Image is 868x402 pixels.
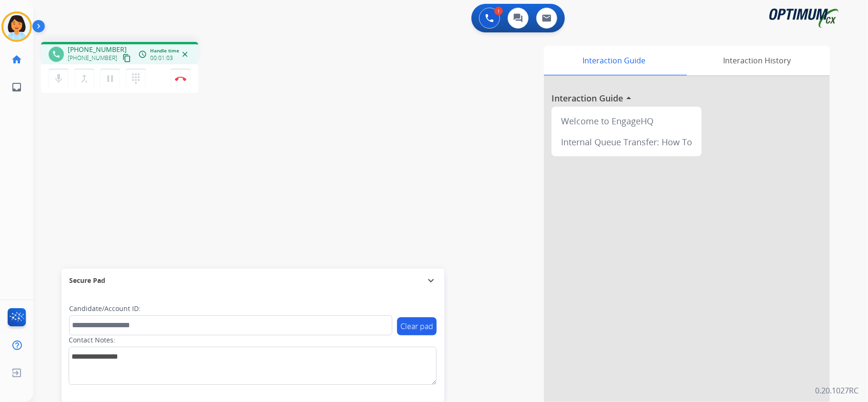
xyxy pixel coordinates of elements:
div: Interaction History [684,46,830,75]
mat-icon: merge_type [79,73,90,84]
label: Candidate/Account ID: [69,304,141,313]
span: Secure Pad [69,276,105,285]
mat-icon: mic [53,73,64,84]
mat-icon: home [11,54,22,65]
div: Interaction Guide [544,46,684,75]
div: 1 [494,7,503,15]
span: [PHONE_NUMBER] [68,45,127,54]
p: 0.20.1027RC [815,385,858,396]
mat-icon: inbox [11,81,22,93]
mat-icon: expand_more [425,275,437,286]
img: control [175,76,186,81]
img: avatar [3,13,30,40]
div: Welcome to EngageHQ [555,111,698,131]
label: Contact Notes: [69,335,115,345]
span: 00:01:03 [150,54,173,62]
mat-icon: close [181,50,189,59]
div: Internal Queue Transfer: How To [555,131,698,152]
mat-icon: dialpad [130,73,142,84]
button: Clear pad [397,317,437,335]
mat-icon: content_copy [123,54,131,62]
mat-icon: pause [104,73,116,84]
span: [PHONE_NUMBER] [68,54,117,62]
span: Handle time [150,47,179,54]
mat-icon: access_time [138,50,147,59]
mat-icon: phone [52,50,61,59]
